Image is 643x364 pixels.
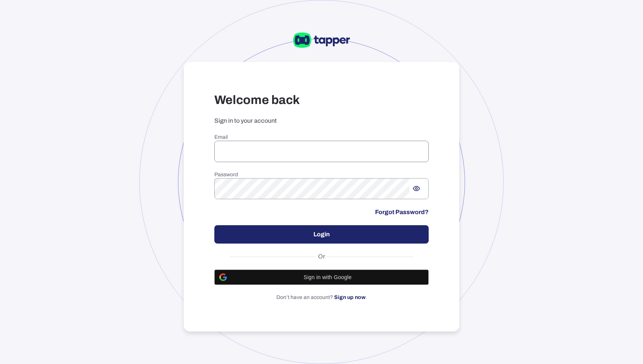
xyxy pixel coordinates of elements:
button: Sign in with Google [214,270,429,285]
span: Or [316,253,327,260]
button: Show password [410,182,423,195]
span: Sign in with Google [232,274,424,280]
button: Login [214,225,429,244]
p: Don’t have an account? . [214,294,429,301]
a: Sign up now [334,294,366,300]
h6: Email [214,134,429,141]
h6: Password [214,171,429,178]
h3: Welcome back [214,93,429,108]
a: Forgot Password? [375,208,429,216]
p: Sign in to your account [214,117,429,125]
